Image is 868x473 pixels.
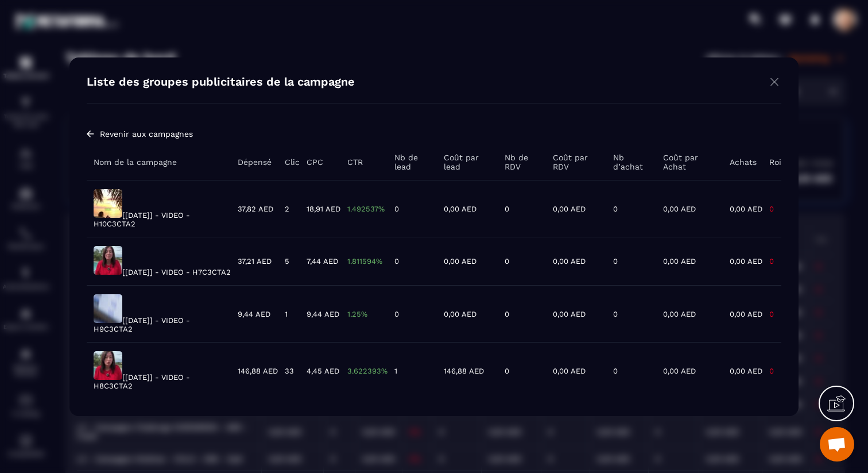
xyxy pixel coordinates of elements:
[87,237,231,285] td: [[DATE]] - VIDEO - H7C3CTA2
[723,144,762,180] th: Achats
[656,237,722,285] td: 0,00 AED
[94,246,122,275] img: Réservez votre place 2025-09-14-a4a705c57188f18243bada1446f50b5f
[437,285,498,342] td: 0,00 AED
[300,144,340,180] th: CPC
[723,180,762,237] td: 0,00 AED
[820,427,854,462] div: Ouvrir le chat
[231,342,278,399] td: 146,88 AED
[340,237,387,285] td: 1.811594%
[437,237,498,285] td: 0,00 AED
[606,237,656,285] td: 0
[387,285,436,342] td: 0
[546,237,606,285] td: 0,00 AED
[437,180,498,237] td: 0,00 AED
[278,342,300,399] td: 33
[300,237,340,285] td: 7,44 AED
[340,180,387,237] td: 1.492537%
[546,180,606,237] td: 0,00 AED
[278,144,300,180] th: Clic
[762,342,781,399] td: 0
[100,129,193,139] span: Revenir aux campagnes
[340,342,387,399] td: 3.622393%
[498,342,546,399] td: 0
[606,144,656,180] th: Nb d’achat
[87,342,231,399] td: [[DATE]] - VIDEO - H8C3CTA2
[278,237,300,285] td: 5
[546,144,606,180] th: Coût par RDV
[437,144,498,180] th: Coût par lead
[278,285,300,342] td: 1
[94,351,122,380] img: Réservez votre place 2025-09-14-a83adc4e5743b5cfc69b8090bb0ad29b
[231,285,278,342] td: 9,44 AED
[231,180,278,237] td: 37,82 AED
[300,180,340,237] td: 18,91 AED
[340,285,387,342] td: 1.25%
[498,144,546,180] th: Nb de RDV
[546,285,606,342] td: 0,00 AED
[656,285,722,342] td: 0,00 AED
[94,294,122,323] img: Réservez votre place 2025-09-14-695ae8db8d7b6b1553e42dd0d5c3b59e
[606,180,656,237] td: 0
[87,285,231,342] td: [[DATE]] - VIDEO - H9C3CTA2
[340,144,387,180] th: CTR
[762,144,781,180] th: Roi
[606,285,656,342] td: 0
[278,180,300,237] td: 2
[723,237,762,285] td: 0,00 AED
[498,285,546,342] td: 0
[387,237,436,285] td: 0
[387,144,436,180] th: Nb de lead
[762,285,781,342] td: 0
[768,75,781,89] img: close
[762,180,781,237] td: 0
[656,342,722,399] td: 0,00 AED
[231,144,278,180] th: Dépensé
[87,75,355,91] h4: Liste des groupes publicitaires de la campagne
[723,285,762,342] td: 0,00 AED
[656,144,722,180] th: Coût par Achat
[437,342,498,399] td: 146,88 AED
[300,285,340,342] td: 9,44 AED
[231,237,278,285] td: 37,21 AED
[723,342,762,399] td: 0,00 AED
[387,342,436,399] td: 1
[87,129,94,139] img: arrow
[94,189,122,218] img: Réservez votre place 2025-09-14-8b471c045d44e1d6316c373d89066147
[762,237,781,285] td: 0
[387,180,436,237] td: 0
[546,342,606,399] td: 0,00 AED
[300,342,340,399] td: 4,45 AED
[498,180,546,237] td: 0
[87,144,231,180] th: Nom de la campagne
[498,237,546,285] td: 0
[87,180,231,237] td: [[DATE]] - VIDEO - H10C3CTA2
[606,342,656,399] td: 0
[656,180,722,237] td: 0,00 AED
